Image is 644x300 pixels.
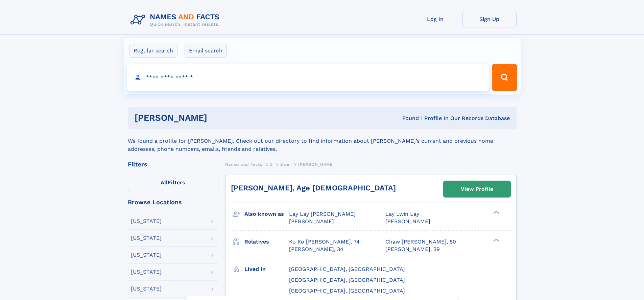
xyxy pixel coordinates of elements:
[289,211,356,217] span: Lay Lay [PERSON_NAME]
[492,238,500,242] div: ❯
[385,246,440,253] a: [PERSON_NAME], 39
[131,235,162,241] div: [US_STATE]
[128,129,517,153] div: We found a profile for [PERSON_NAME]. Check out our directory to find information about [PERSON_N...
[289,277,405,283] span: [GEOGRAPHIC_DATA], [GEOGRAPHIC_DATA]
[185,44,227,58] label: Email search
[270,162,273,167] span: Z
[128,175,218,191] label: Filters
[131,269,162,275] div: [US_STATE]
[161,179,168,186] span: All
[385,238,456,246] a: Chaw [PERSON_NAME], 50
[128,161,218,167] div: Filters
[385,218,430,225] span: [PERSON_NAME]
[289,238,360,246] a: Ko Ko [PERSON_NAME], 74
[280,160,290,168] a: Zwin
[244,263,289,275] h3: Lived in
[128,11,225,29] img: Logo Names and Facts
[385,211,419,217] span: Lay Lwin Lay
[408,11,462,27] a: Log In
[244,236,289,248] h3: Relatives
[289,218,334,225] span: [PERSON_NAME]
[270,160,273,168] a: Z
[131,218,162,224] div: [US_STATE]
[131,252,162,258] div: [US_STATE]
[225,160,262,168] a: Names and Facts
[305,115,510,122] div: Found 1 Profile In Our Records Database
[492,210,500,215] div: ❯
[280,162,290,167] span: Zwin
[231,184,396,192] a: [PERSON_NAME], Age [DEMOGRAPHIC_DATA]
[289,266,405,272] span: [GEOGRAPHIC_DATA], [GEOGRAPHIC_DATA]
[129,44,177,58] label: Regular search
[131,286,162,292] div: [US_STATE]
[492,64,517,91] button: Search Button
[298,162,334,167] span: [PERSON_NAME]
[128,199,218,205] div: Browse Locations
[127,64,489,91] input: search input
[444,181,510,197] a: View Profile
[462,11,517,27] a: Sign Up
[135,114,305,122] h1: [PERSON_NAME]
[289,246,343,253] a: [PERSON_NAME], 34
[289,287,405,294] span: [GEOGRAPHIC_DATA], [GEOGRAPHIC_DATA]
[461,181,493,197] div: View Profile
[244,208,289,220] h3: Also known as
